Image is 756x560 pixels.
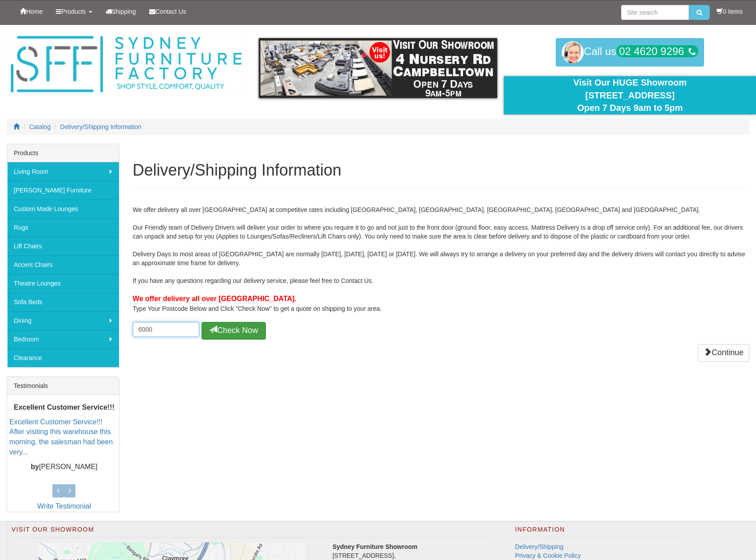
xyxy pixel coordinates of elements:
input: Enter Postcode [133,322,199,337]
input: Site search [621,5,689,20]
b: Excellent Customer Service!!! [14,403,115,411]
a: Sofa Beds [7,293,119,311]
span: Contact Us [155,8,186,15]
a: Write Testimonial [37,502,91,510]
a: Accent Chairs [7,255,119,274]
a: Excellent Customer Service!!! After visiting this warehouse this morning, the salesman had been v... [9,418,113,456]
a: Living Room [7,162,119,181]
button: Check Now [202,322,266,340]
a: Catalog [29,123,51,130]
div: Products [7,144,119,162]
a: Products [49,0,99,23]
span: Shipping [112,8,136,15]
span: Products [61,8,86,15]
span: Home [26,8,43,15]
img: showroom.gif [259,38,498,98]
a: Theatre Lounges [7,274,119,293]
a: Delivery/Shipping Information [60,123,142,130]
a: Rugs [7,218,119,237]
a: Bedroom [7,330,119,349]
a: Contact Us [142,0,193,23]
a: Dining [7,311,119,330]
strong: Sydney Furniture Showroom [332,543,417,550]
a: Home [13,0,49,23]
a: Delivery/Shipping [515,543,563,550]
a: Privacy & Cookie Policy [515,552,581,559]
h1: Delivery/Shipping Information [133,161,749,179]
h2: Information [515,526,682,538]
a: Clearance [7,349,119,367]
h2: Visit Our Showroom [12,526,493,538]
a: Lift Chairs [7,237,119,255]
a: Continue [698,344,749,362]
div: We offer delivery all over [GEOGRAPHIC_DATA] at competitive rates including [GEOGRAPHIC_DATA], [G... [133,196,749,340]
a: Shipping [99,0,143,23]
img: Sydney Furniture Factory [7,34,245,95]
p: [PERSON_NAME] [9,462,119,472]
a: [PERSON_NAME] Furniture [7,181,119,200]
li: 0 items [716,7,743,16]
div: Visit Our HUGE Showroom [STREET_ADDRESS] Open 7 Days 9am to 5pm [511,76,749,114]
b: We offer delivery all over [GEOGRAPHIC_DATA]. [133,295,297,302]
b: by [31,463,39,470]
a: Custom Made Lounges [7,200,119,218]
div: Testimonials [7,377,119,395]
